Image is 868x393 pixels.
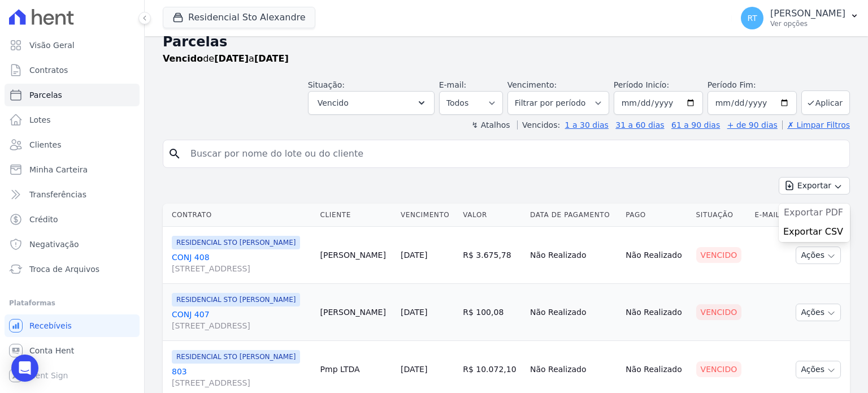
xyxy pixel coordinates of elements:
[621,204,691,227] th: Pago
[615,120,664,129] a: 31 a 60 dias
[458,204,526,227] th: Valor
[172,293,300,306] span: RESIDENCIAL STO [PERSON_NAME]
[796,361,841,378] button: Ações
[172,309,311,331] a: CONJ 407[STREET_ADDRESS]
[696,304,742,320] div: Vencido
[5,208,140,231] a: Crédito
[5,84,140,106] a: Parcelas
[29,214,58,225] span: Crédito
[784,207,843,218] span: Exportar PDF
[163,32,850,52] h2: Parcelas
[708,79,797,91] label: Período Fim:
[5,133,140,156] a: Clientes
[5,314,140,337] a: Recebíveis
[172,263,311,274] span: [STREET_ADDRESS]
[254,53,289,64] strong: [DATE]
[770,8,845,19] p: [PERSON_NAME]
[172,366,311,388] a: 803[STREET_ADDRESS]
[5,158,140,181] a: Minha Carteira
[172,252,311,274] a: CONJ 408[STREET_ADDRESS]
[671,120,720,129] a: 61 a 90 dias
[168,147,181,161] i: search
[770,19,845,28] p: Ver opções
[9,296,135,310] div: Plataformas
[29,320,72,331] span: Recebíveis
[747,14,757,22] span: RT
[318,96,349,110] span: Vencido
[29,264,99,275] span: Troca de Arquivos
[727,120,778,129] a: + de 90 dias
[517,120,560,129] label: Vencidos:
[5,258,140,280] a: Troca de Arquivos
[29,64,68,76] span: Contratos
[439,80,467,89] label: E-mail:
[214,53,249,64] strong: [DATE]
[163,204,316,227] th: Contrato
[172,236,300,249] span: RESIDENCIAL STO [PERSON_NAME]
[316,284,396,341] td: [PERSON_NAME]
[316,227,396,284] td: [PERSON_NAME]
[458,227,526,284] td: R$ 3.675,78
[796,247,841,264] button: Ações
[783,226,845,240] a: Exportar CSV
[396,204,458,227] th: Vencimento
[801,90,850,115] button: Aplicar
[471,120,510,129] label: ↯ Atalhos
[458,284,526,341] td: R$ 100,08
[565,120,609,129] a: 1 a 30 dias
[5,339,140,362] a: Conta Hent
[526,204,621,227] th: Data de Pagamento
[172,377,311,388] span: [STREET_ADDRESS]
[5,34,140,57] a: Visão Geral
[172,350,300,364] span: RESIDENCIAL STO [PERSON_NAME]
[401,251,427,260] a: [DATE]
[29,139,61,150] span: Clientes
[526,227,621,284] td: Não Realizado
[184,142,845,165] input: Buscar por nome do lote ou do cliente
[783,226,843,237] span: Exportar CSV
[5,233,140,256] a: Negativação
[29,40,75,51] span: Visão Geral
[779,177,850,195] button: Exportar
[750,204,787,227] th: E-mail
[507,80,557,89] label: Vencimento:
[5,109,140,131] a: Lotes
[696,361,742,377] div: Vencido
[11,355,38,382] div: Open Intercom Messenger
[692,204,750,227] th: Situação
[5,59,140,81] a: Contratos
[29,164,88,175] span: Minha Carteira
[29,239,79,250] span: Negativação
[308,80,345,89] label: Situação:
[316,204,396,227] th: Cliente
[163,53,203,64] strong: Vencido
[29,189,86,200] span: Transferências
[401,308,427,317] a: [DATE]
[308,91,435,115] button: Vencido
[29,345,74,356] span: Conta Hent
[401,365,427,374] a: [DATE]
[526,284,621,341] td: Não Realizado
[782,120,850,129] a: ✗ Limpar Filtros
[163,52,289,66] p: de a
[163,7,315,28] button: Residencial Sto Alexandre
[621,227,691,284] td: Não Realizado
[732,2,868,34] button: RT [PERSON_NAME] Ver opções
[5,183,140,206] a: Transferências
[696,247,742,263] div: Vencido
[172,320,311,331] span: [STREET_ADDRESS]
[29,89,62,101] span: Parcelas
[784,207,845,221] a: Exportar PDF
[621,284,691,341] td: Não Realizado
[614,80,669,89] label: Período Inicío:
[796,304,841,321] button: Ações
[29,114,51,126] span: Lotes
